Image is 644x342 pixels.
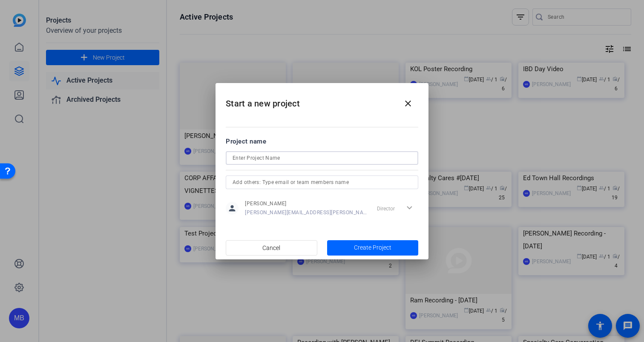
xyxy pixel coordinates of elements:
span: Cancel [262,240,280,256]
input: Add others: Type email or team members name [233,177,411,187]
h2: Start a new project [216,83,428,118]
span: Create Project [354,243,391,252]
span: [PERSON_NAME] [245,200,367,207]
div: Project name [226,137,418,146]
mat-icon: person [226,202,239,215]
input: Enter Project Name [233,153,411,163]
button: Cancel [226,240,317,256]
mat-icon: close [403,98,413,109]
span: [PERSON_NAME][EMAIL_ADDRESS][PERSON_NAME][DOMAIN_NAME] [245,209,367,216]
button: Create Project [327,240,419,256]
